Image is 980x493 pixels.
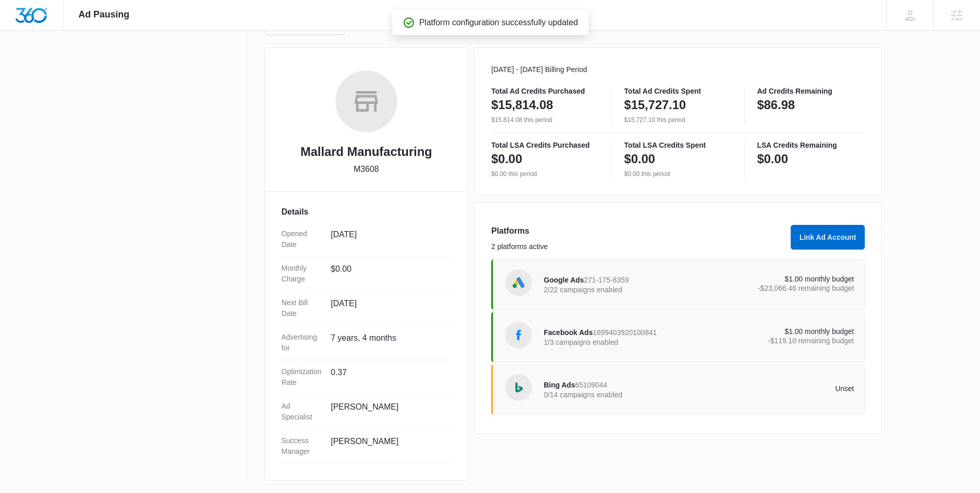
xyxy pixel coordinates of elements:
dt: Ad Specialist [281,401,323,422]
p: $15,814.08 [491,97,553,113]
p: M3608 [354,163,379,175]
p: Total Ad Credits Purchased [491,87,599,95]
img: Google Ads [511,275,526,290]
dd: 0.37 [331,366,443,388]
dt: Opened Date [281,228,323,250]
p: Unset [699,385,854,392]
p: $0.00 [757,151,788,167]
span: Ad Pausing [79,9,130,20]
div: Ad Specialist[PERSON_NAME] [281,395,451,429]
p: $86.98 [757,97,795,113]
span: Facebook Ads [544,328,593,337]
p: 1/3 campaigns enabled [544,339,699,346]
div: Optimization Rate0.37 [281,360,451,395]
p: $0.00 [491,151,522,167]
dd: [DATE] [331,228,443,250]
p: $15,727.10 [624,97,686,113]
h3: Details [281,206,451,218]
p: $1.00 monthly budget [699,328,854,335]
dd: 7 years, 4 months [331,332,443,354]
div: Success Manager[PERSON_NAME] [281,429,451,464]
div: Advertising for7 years, 4 months [281,326,451,360]
dt: Monthly Charge [281,263,323,285]
dd: [PERSON_NAME] [331,401,443,422]
p: Platform configuration successfully updated [419,16,578,29]
dd: [DATE] [331,297,443,319]
dd: [PERSON_NAME] [331,435,443,457]
p: Ad Credits Remaining [757,87,865,95]
a: Bing AdsBing Ads651090440/14 campaigns enabledUnset [491,364,865,415]
h3: Platforms [491,225,785,237]
span: 1699403920100841 [593,328,657,337]
p: -$23,066.46 remaining budget [699,285,854,292]
dt: Next Bill Date [281,297,323,319]
span: Google Ads [544,276,584,284]
dd: $0.00 [331,263,443,285]
dt: Advertising for [281,332,323,354]
p: -$119.10 remaining budget [699,337,854,344]
span: Bing Ads [544,381,575,389]
a: Facebook AdsFacebook Ads16994039201008411/3 campaigns enabled$1.00 monthly budget-$119.10 remaini... [491,312,865,362]
div: Monthly Charge$0.00 [281,257,451,291]
img: Bing Ads [511,380,526,395]
p: $15,727.10 this period [624,115,732,125]
span: 271-175-8359 [584,276,629,284]
p: $15,814.08 this period [491,115,599,125]
p: $0.00 this period [491,169,599,179]
p: LSA Credits Remaining [757,142,865,149]
p: $1.00 monthly budget [699,275,854,283]
p: Total LSA Credits Purchased [491,142,599,149]
p: Total Ad Credits Spent [624,87,732,95]
p: 2/22 campaigns enabled [544,286,699,293]
button: Link Ad Account [791,225,865,250]
p: 0/14 campaigns enabled [544,391,699,398]
div: Opened Date[DATE] [281,222,451,257]
h2: Mallard Manufacturing [300,143,432,161]
div: Next Bill Date[DATE] [281,291,451,326]
p: [DATE] - [DATE] Billing Period [491,64,865,75]
p: $0.00 this period [624,169,732,179]
dt: Success Manager [281,435,323,457]
dt: Optimization Rate [281,366,323,388]
p: Total LSA Credits Spent [624,142,732,149]
img: Facebook Ads [511,327,526,343]
a: Google AdsGoogle Ads271-175-83592/22 campaigns enabled$1.00 monthly budget-$23,066.46 remaining b... [491,259,865,310]
p: 2 platforms active [491,241,785,252]
p: $0.00 [624,151,655,167]
span: 65109044 [575,381,607,389]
